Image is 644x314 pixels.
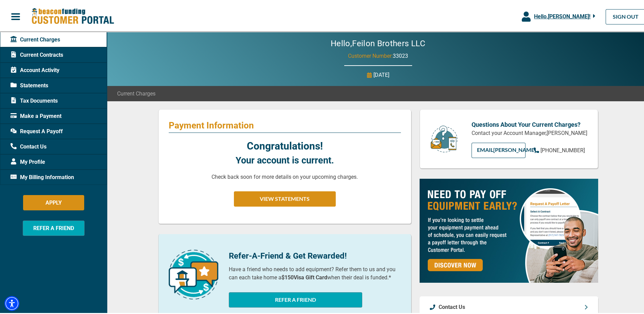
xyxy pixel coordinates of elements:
span: Statements [11,80,48,88]
img: customer-service.png [429,124,459,152]
h2: Hello, Feilon Brothers LLC [310,37,446,47]
p: Contact your Account Manager, [PERSON_NAME] [472,128,588,136]
span: Current Contracts [11,50,63,58]
a: EMAIL[PERSON_NAME] [472,141,526,157]
div: Accessibility Menu [4,295,19,310]
p: Your account is current. [236,152,334,166]
p: Check back soon for more details on your upcoming charges. [211,172,358,180]
p: Refer-A-Friend & Get Rewarded! [229,248,401,261]
img: Beacon Funding Customer Portal Logo [31,6,114,24]
p: Have a friend who needs to add equipment? Refer them to us and you can each take home a when thei... [229,264,401,280]
img: payoff-ad-px.jpg [420,177,598,281]
span: Tax Documents [11,95,58,104]
p: Contact Us [439,302,465,310]
p: Payment Information [169,119,401,129]
span: Current Charges [11,34,60,42]
p: Questions About Your Current Charges? [472,119,588,128]
span: Request A Payoff [11,126,63,134]
a: [PHONE_NUMBER] [534,145,585,153]
span: My Profile [11,157,45,165]
span: 33023 [393,51,408,58]
p: Congratulations! [247,137,323,152]
button: REFER A FRIEND [23,219,85,234]
span: Hello, [PERSON_NAME] ! [534,12,590,18]
span: Make a Payment [11,111,61,119]
span: Current Charges [117,88,155,97]
button: APPLY [23,194,84,209]
span: Account Activity [11,65,59,73]
span: [PHONE_NUMBER] [540,146,585,152]
img: refer-a-friend-icon.png [169,248,218,298]
span: Customer Number: [348,51,393,58]
button: REFER A FRIEND [229,291,362,306]
p: [DATE] [373,70,389,78]
span: Contact Us [11,141,47,150]
button: VIEW STATEMENTS [234,190,336,205]
span: My Billing Information [11,172,74,180]
b: $150 Visa Gift Card [281,273,327,279]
